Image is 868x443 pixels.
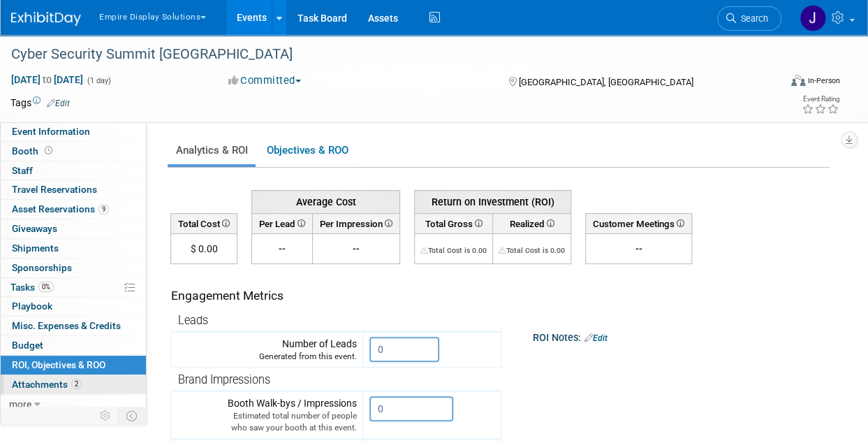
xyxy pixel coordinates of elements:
[47,99,70,108] a: Edit
[168,137,256,164] a: Analytics & ROI
[252,190,400,213] th: Average Cost
[1,356,146,375] a: ROI, Objectives & ROO
[12,359,105,370] span: ROI, Objectives & ROO
[415,190,571,213] th: Return on Investment (ROI)
[177,410,357,434] div: Estimated total number of people who saw your booth at this event.
[12,126,90,137] span: Event Information
[1,219,146,238] a: Giveaways
[171,213,237,233] th: Total Cost
[12,262,72,273] span: Sponsorships
[519,77,693,87] span: [GEOGRAPHIC_DATA], [GEOGRAPHIC_DATA]
[719,73,840,94] div: Event Format
[9,398,31,409] span: more
[791,75,805,86] img: Format-Inperson.png
[86,76,111,85] span: (1 day)
[12,320,121,331] span: Misc. Expenses & Credits
[802,96,839,103] div: Event Rating
[12,379,82,390] span: Attachments
[420,242,487,256] div: The Total Cost for this event needs to be greater than 0.00 in order for ROI to get calculated. S...
[38,282,54,292] span: 0%
[10,96,70,110] td: Tags
[533,327,837,345] div: ROI Notes:
[1,375,146,394] a: Attachments2
[6,42,770,67] div: Cyber Security Summit [GEOGRAPHIC_DATA]
[177,351,357,363] div: Generated from this event.
[94,407,118,425] td: Personalize Event Tab Strip
[10,282,54,293] span: Tasks
[1,180,146,199] a: Travel Reservations
[584,333,608,343] a: Edit
[1,297,146,316] a: Playbook
[313,213,400,233] th: Per Impression
[415,213,493,233] th: Total Gross
[279,243,286,254] span: --
[1,395,146,414] a: more
[1,122,146,141] a: Event Information
[258,137,356,164] a: Objectives & ROO
[1,161,146,180] a: Staff
[12,203,109,215] span: Asset Reservations
[71,379,82,389] span: 2
[42,145,55,156] span: Booth not reserved yet
[499,242,565,256] div: The Total Cost for this event needs to be greater than 0.00 in order for ROI to get calculated. S...
[252,213,313,233] th: Per Lead
[118,407,147,425] td: Toggle Event Tabs
[1,200,146,219] a: Asset Reservations9
[178,314,208,327] span: Leads
[736,13,768,24] span: Search
[12,184,97,195] span: Travel Reservations
[1,239,146,258] a: Shipments
[12,223,57,234] span: Giveaways
[10,73,84,86] span: [DATE] [DATE]
[493,213,571,233] th: Realized
[223,73,307,88] button: Committed
[353,243,360,254] span: --
[12,340,43,351] span: Budget
[177,396,357,434] div: Booth Walk-bys / Impressions
[171,234,237,264] td: $ 0.00
[800,5,826,31] img: Jessica Luyster
[12,165,33,176] span: Staff
[1,259,146,277] a: Sponsorships
[586,213,692,233] th: Customer Meetings
[1,142,146,161] a: Booth
[1,317,146,335] a: Misc. Expenses & Credits
[11,12,81,26] img: ExhibitDay
[177,337,357,363] div: Number of Leads
[1,278,146,297] a: Tasks0%
[12,145,55,157] span: Booth
[178,373,270,386] span: Brand Impressions
[591,242,686,256] div: --
[12,242,59,254] span: Shipments
[807,75,840,86] div: In-Person
[171,287,496,305] div: Engagement Metrics
[12,300,52,312] span: Playbook
[717,6,781,31] a: Search
[41,74,54,85] span: to
[1,336,146,355] a: Budget
[98,204,109,215] span: 9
